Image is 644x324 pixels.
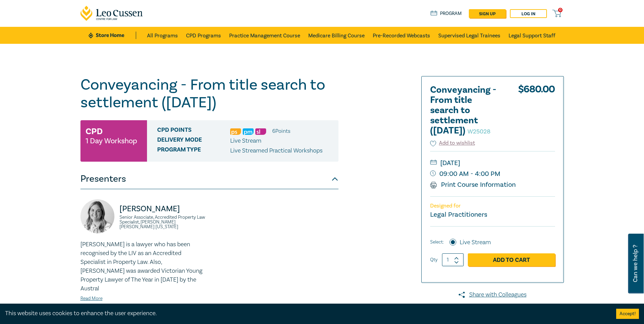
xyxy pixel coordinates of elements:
p: Designed for [430,203,555,209]
h3: CPD [86,125,103,138]
small: [DATE] [430,158,555,168]
button: Presenters [80,169,338,189]
input: 1 [442,253,464,266]
div: $ 680.00 [518,85,555,139]
a: Legal Support Staff [509,27,555,44]
small: Senior Associate, Accredited Property Law Specialist, [PERSON_NAME] [PERSON_NAME] [US_STATE] [119,215,205,229]
a: Share with Colleagues [421,290,564,299]
span: Select: [430,238,444,246]
label: Qty [430,256,438,264]
a: Store Home [89,32,136,39]
a: Supervised Legal Trainees [438,27,500,44]
div: This website uses cookies to enhance the user experience. [5,309,606,318]
p: Live Streamed Practical Workshops [230,146,323,155]
span: Program type [157,146,230,155]
a: All Programs [147,27,178,44]
a: Read More [80,295,103,302]
button: Accept cookies [616,309,639,319]
small: Legal Practitioners [430,210,487,219]
span: 0 [558,8,563,12]
a: Program [430,10,462,17]
a: Pre-Recorded Webcasts [373,27,430,44]
a: Medicare Billing Course [308,27,365,44]
p: [PERSON_NAME] [119,203,205,214]
small: 09:00 AM - 4:00 PM [430,168,555,179]
p: [PERSON_NAME] is a lawyer who has been recognised by the LIV as an Accredited Specialist in Prope... [80,240,205,293]
span: Live Stream [230,137,261,145]
a: CPD Programs [186,27,221,44]
a: Practice Management Course [229,27,300,44]
img: Professional Skills [230,128,241,135]
small: 1 Day Workshop [86,138,137,144]
button: Add to wishlist [430,139,475,147]
a: Add to Cart [468,253,555,266]
img: Practice Management & Business Skills [243,128,254,135]
a: Log in [510,9,547,18]
span: Delivery Mode [157,137,230,145]
label: Live Stream [460,238,491,247]
span: Can we help ? [632,238,639,289]
h2: Conveyancing - From title search to settlement ([DATE]) [430,85,505,136]
a: sign up [469,9,506,18]
img: https://s3.ap-southeast-2.amazonaws.com/leo-cussen-store-production-content/Contacts/Lydia%20East... [80,199,114,233]
li: 6 Point s [272,127,290,136]
span: CPD Points [157,127,230,136]
a: Print Course Information [430,180,516,189]
h1: Conveyancing - From title search to settlement ([DATE]) [80,76,338,111]
small: W25028 [467,128,491,136]
img: Substantive Law [255,128,266,135]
